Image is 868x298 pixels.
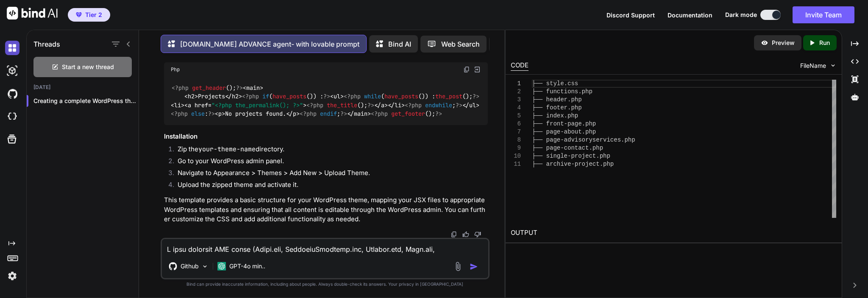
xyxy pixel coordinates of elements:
[725,11,757,19] span: Dark mode
[800,61,826,70] span: FileName
[172,84,189,92] span: <?php
[306,101,323,109] span: <?php
[211,101,303,109] span: "<?php the_permalink(); ?>"
[532,161,614,167] span: ├── archive-project.php
[511,104,521,112] div: 4
[668,11,712,19] span: Documentation
[273,93,306,100] span: have_posts
[164,132,487,142] h3: Installation
[606,11,655,19] button: Discord Support
[532,136,635,143] span: ├── page-advisoryservices.php
[435,93,462,100] span: the_post
[470,262,478,271] img: icon
[388,39,411,49] p: Bind AI
[829,62,837,69] img: chevron down
[511,120,521,128] div: 6
[208,110,215,118] span: ?>
[33,39,60,49] h1: Threads
[171,180,487,192] li: Upload the zipped theme and activate it.
[5,86,19,101] img: githubDark
[511,80,521,88] div: 1
[262,93,269,100] span: if
[242,93,259,100] span: <?php
[171,156,487,168] li: Go to your WordPress admin panel.
[171,66,180,73] span: Php
[364,93,381,100] span: while
[532,120,596,127] span: ├── front-page.php
[27,84,139,91] h2: [DATE]
[85,11,102,19] span: Tier 2
[532,88,593,95] span: ├── functions.php
[62,63,114,71] span: Start a new thread
[761,39,768,47] img: preview
[668,11,712,19] button: Documentation
[229,262,265,270] p: GPT-4o min..
[300,110,317,118] span: <?php
[192,84,226,92] span: get_header
[511,96,521,104] div: 3
[201,263,209,270] img: Pick Models
[441,39,480,49] p: Web Search
[793,6,854,23] button: Invite Team
[68,8,110,22] button: premiumTier 2
[5,109,19,124] img: cloudideIcon
[462,231,469,238] img: like
[511,136,521,144] div: 8
[435,110,442,118] span: ?>
[7,7,58,19] img: Bind AI
[171,84,479,118] code: (); <main> <h2>Projects</h2> ( ()) : <ul> ( ()) : (); <li><a href= > (); </a></li> ; </ul> : <p>N...
[367,101,374,109] span: ?>
[323,93,330,100] span: ?>
[327,101,357,109] span: the_title
[532,104,582,111] span: ├── footer.php
[344,93,361,100] span: <?php
[198,145,256,153] code: your-theme-name
[391,110,425,118] span: get_footer
[511,88,521,96] div: 2
[5,269,19,283] img: settings
[532,153,610,159] span: ├── single-project.php
[171,145,487,156] li: Zip the directory.
[511,61,529,71] div: CODE
[511,112,521,120] div: 5
[33,97,139,105] p: Creating a complete WordPress theme temp...
[532,145,603,151] span: ├── page-contact.php
[532,128,596,135] span: ├── page-about.php
[191,110,205,118] span: else
[511,128,521,136] div: 7
[371,110,388,118] span: <?php
[532,112,578,119] span: ├── index.php
[463,66,470,73] img: copy
[473,93,479,100] span: ?>
[772,39,795,47] p: Preview
[181,262,199,270] p: Github
[506,223,841,243] h2: OUTPUT
[511,152,521,160] div: 10
[340,110,347,118] span: ?>
[384,93,418,100] span: have_posts
[456,101,462,109] span: ?>
[819,39,830,47] p: Run
[236,84,243,92] span: ?>
[76,12,82,17] img: premium
[171,168,487,180] li: Navigate to Appearance > Themes > Add New > Upload Theme.
[320,110,337,118] span: endif
[217,262,226,270] img: GPT-4o mini
[5,41,19,55] img: darkChat
[171,110,188,118] span: <?php
[511,144,521,152] div: 9
[473,66,481,73] img: Open in Browser
[453,262,463,271] img: attachment
[161,281,489,287] p: Bind can provide inaccurate information, including about people. Always double-check its answers....
[425,101,452,109] span: endwhile
[606,11,655,19] span: Discord Support
[532,96,582,103] span: ├── header.php
[180,39,359,49] p: [DOMAIN_NAME] ADVANCE agent- with lovable prompt
[511,160,521,168] div: 11
[532,80,578,87] span: ├── style.css
[164,195,487,224] p: This template provides a basic structure for your WordPress theme, mapping your JSX files to appr...
[405,101,422,109] span: <?php
[5,64,19,78] img: darkAi-studio
[451,231,457,238] img: copy
[474,231,481,238] img: dislike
